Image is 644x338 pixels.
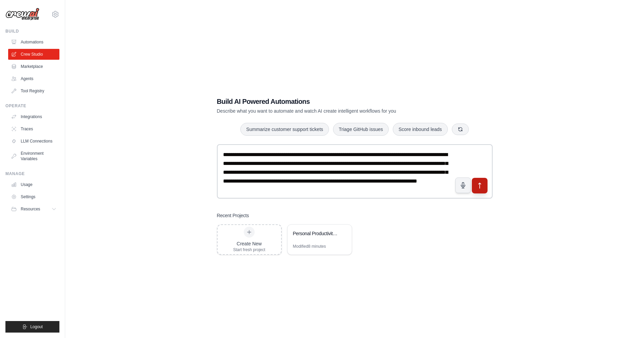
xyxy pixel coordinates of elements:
button: Resources [8,204,59,214]
a: Settings [8,191,59,202]
a: Integrations [8,111,59,122]
button: Logout [5,321,59,333]
p: Describe what you want to automate and watch AI create intelligent workflows for you [217,108,445,114]
a: Usage [8,179,59,190]
a: Agents [8,73,59,84]
button: Get new suggestions [452,124,469,135]
a: Marketplace [8,61,59,72]
div: Build [5,29,59,34]
a: Crew Studio [8,49,59,60]
div: Modified 8 minutes [293,244,326,249]
div: Operate [5,103,59,109]
button: Triage GitHub issues [333,123,389,136]
iframe: Chat Widget [610,305,644,338]
span: Logout [30,324,43,330]
a: Traces [8,124,59,134]
a: Automations [8,37,59,48]
a: Tool Registry [8,86,59,96]
div: Create New [233,240,265,247]
div: Start fresh project [233,247,265,252]
div: Manage [5,171,59,176]
h3: Recent Projects [217,212,249,219]
a: Environment Variables [8,148,59,164]
a: LLM Connections [8,136,59,147]
button: Summarize customer support tickets [240,123,329,136]
img: Logo [5,8,39,21]
span: Resources [21,206,40,212]
h1: Build AI Powered Automations [217,97,445,106]
div: Personal Productivity Manager [293,230,339,237]
button: Click to speak your automation idea [455,177,471,193]
button: Score inbound leads [393,123,448,136]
